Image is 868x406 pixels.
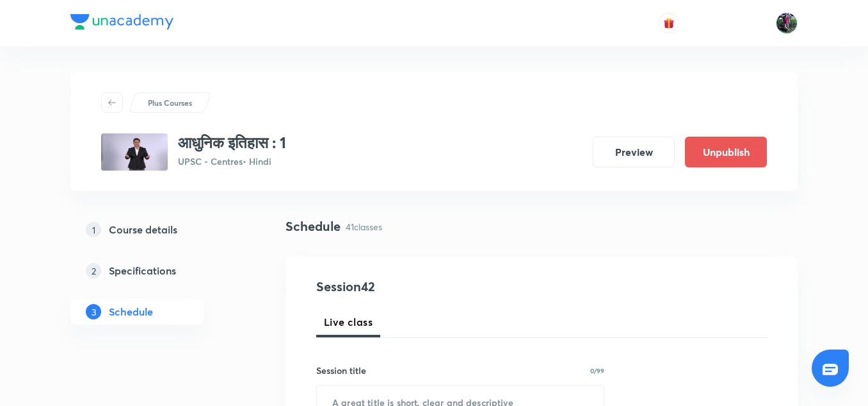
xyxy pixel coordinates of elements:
p: UPSC - Centres • Hindi [178,155,286,168]
img: Ravishekhar Kumar [776,12,798,34]
span: Live class [324,314,373,330]
p: Plus Courses [148,97,192,108]
p: 41 classes [346,220,382,233]
button: Preview [593,137,675,167]
h5: Schedule [109,304,153,319]
p: 3 [86,304,101,319]
p: 2 [86,263,101,278]
img: Company Logo [70,14,173,30]
h6: Session title [316,364,366,377]
img: 0e566c9562e3485a92fdc4b2c310a889.jpg [101,133,168,171]
a: 1Course details [70,217,245,242]
h4: Session 42 [316,277,550,296]
a: 2Specifications [70,258,245,283]
img: avatar [663,17,675,29]
button: avatar [659,13,679,33]
p: 0/99 [590,368,604,374]
button: Unpublish [685,137,767,167]
h5: Specifications [109,263,176,278]
h3: आधुनिक इतिहास : 1 [178,133,286,152]
p: 1 [86,222,101,237]
h4: Schedule [285,217,341,236]
h5: Course details [109,222,177,237]
a: Company Logo [70,14,173,33]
